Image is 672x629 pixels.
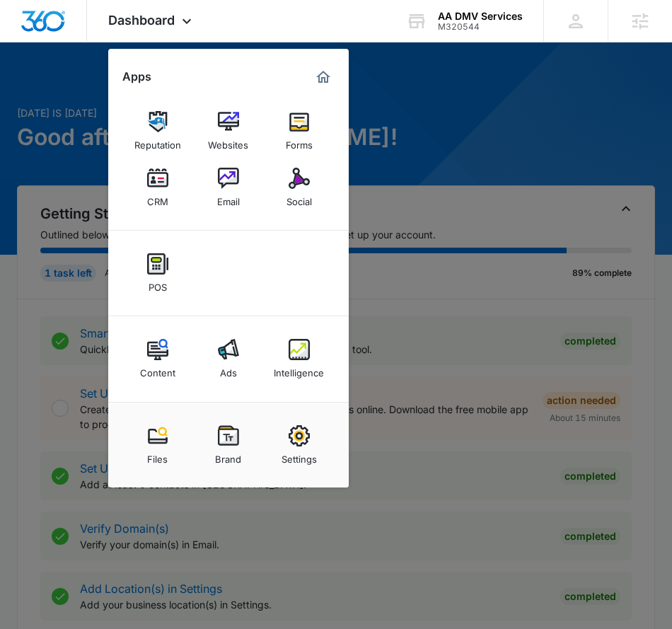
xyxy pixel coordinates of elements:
[272,161,326,214] a: Social
[272,104,326,158] a: Forms
[202,332,255,386] a: Ads
[202,104,255,158] a: Websites
[274,360,324,379] div: Intelligence
[40,23,69,34] div: v 4.0.25
[108,13,175,28] span: Dashboard
[23,37,34,48] img: website_grey.svg
[131,332,185,386] a: Content
[202,161,255,214] a: Email
[156,83,238,93] div: Keywords by Traffic
[215,446,241,465] div: Brand
[202,418,255,472] a: Brand
[37,37,156,48] div: Domain: [DOMAIN_NAME]
[131,104,185,158] a: Reputation
[147,446,168,465] div: Files
[134,132,181,151] div: Reputation
[122,70,151,83] h2: Apps
[131,418,185,472] a: Files
[147,189,168,207] div: CRM
[140,360,175,379] div: Content
[438,22,523,32] div: account id
[131,246,185,300] a: POS
[272,332,326,386] a: Intelligence
[141,82,152,93] img: tab_keywords_by_traffic_grey.svg
[208,132,248,151] div: Websites
[217,189,240,207] div: Email
[286,132,313,151] div: Forms
[54,83,127,93] div: Domain Overview
[282,446,317,465] div: Settings
[272,418,326,472] a: Settings
[38,82,50,93] img: tab_domain_overview_orange.svg
[149,275,167,293] div: POS
[438,11,523,22] div: account name
[23,23,34,34] img: logo_orange.svg
[220,360,237,379] div: Ads
[286,189,312,207] div: Social
[131,161,185,214] a: CRM
[312,66,335,88] a: Marketing 360® Dashboard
